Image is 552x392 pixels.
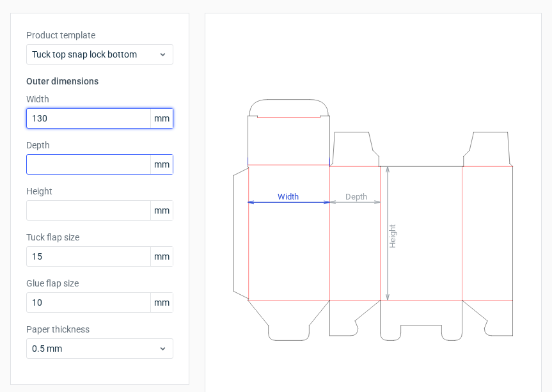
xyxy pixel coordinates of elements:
tspan: Width [278,191,299,201]
span: mm [150,293,173,312]
span: mm [150,155,173,174]
span: mm [150,201,173,220]
h3: Outer dimensions [26,75,173,88]
label: Glue flap size [26,277,173,290]
tspan: Depth [345,191,367,201]
span: Tuck top snap lock bottom [32,48,158,61]
span: mm [150,109,173,128]
label: Depth [26,139,173,152]
label: Paper thickness [26,323,173,336]
label: Product template [26,29,173,42]
span: 0.5 mm [32,342,158,355]
span: mm [150,247,173,266]
label: Tuck flap size [26,231,173,244]
label: Height [26,185,173,198]
tspan: Height [388,224,397,247]
label: Width [26,93,173,106]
